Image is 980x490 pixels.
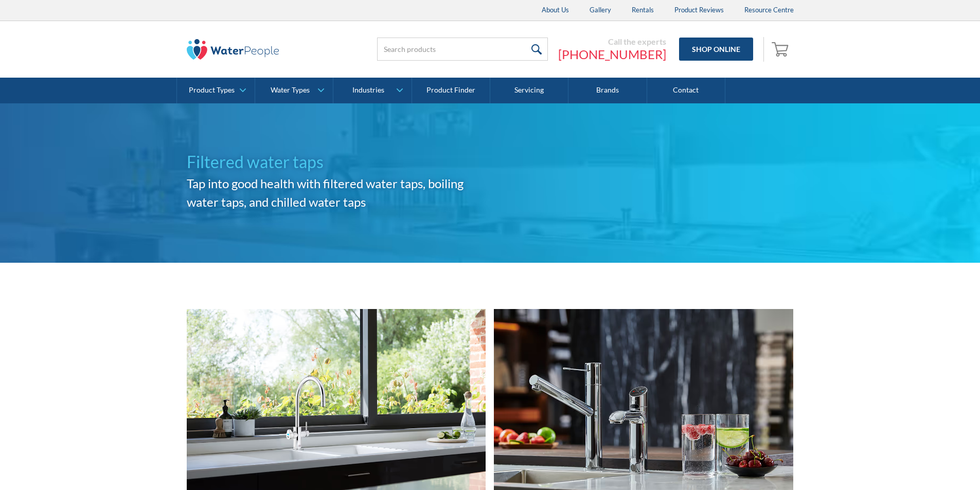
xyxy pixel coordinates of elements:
div: Water Types [271,86,310,95]
h2: Tap into good health with filtered water taps, boiling water taps, and chilled water taps [187,174,490,211]
a: Industries [333,78,411,103]
h1: Filtered water taps [187,150,490,174]
img: The Water People [187,39,279,60]
div: Call the experts [558,37,666,47]
div: Product Types [189,86,235,95]
div: Industries [352,86,384,95]
a: Product Finder [412,78,490,103]
input: Search products [377,38,548,61]
a: Water Types [255,78,333,103]
a: Brands [568,78,647,103]
a: Contact [647,78,725,103]
a: Product Types [177,78,255,103]
a: [PHONE_NUMBER] [558,47,666,62]
a: Open cart [769,37,794,62]
img: shopping cart [772,41,791,57]
a: Servicing [490,78,568,103]
a: Shop Online [679,38,753,61]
